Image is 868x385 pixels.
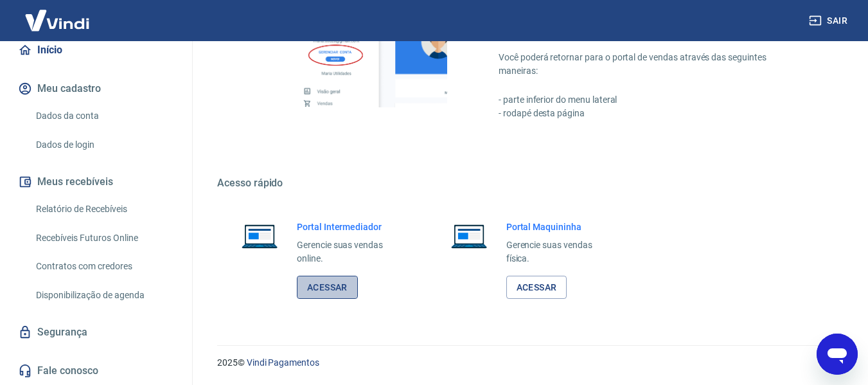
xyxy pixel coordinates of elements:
[506,220,613,233] h6: Portal Maquininha
[15,75,177,103] button: Meu cadastro
[297,276,358,300] a: Acessar
[15,357,177,385] a: Fale conosco
[817,334,858,375] iframe: Botão para abrir a janela de mensagens
[217,356,837,370] p: 2025 ©
[499,107,806,120] p: - rodapé desta página
[15,1,99,40] img: Vindi
[506,238,613,265] p: Gerencie suas vendas física.
[217,177,837,190] h5: Acesso rápido
[297,238,403,265] p: Gerencie suas vendas online.
[31,225,177,251] a: Recebíveis Futuros Online
[31,132,177,158] a: Dados de login
[506,276,567,300] a: Acessar
[15,168,177,196] button: Meus recebíveis
[806,9,853,33] button: Sair
[31,253,177,280] a: Contratos com credores
[15,318,177,346] a: Segurança
[247,357,319,368] a: Vindi Pagamentos
[297,220,403,233] h6: Portal Intermediador
[499,93,806,107] p: - parte inferior do menu lateral
[31,282,177,309] a: Disponibilização de agenda
[442,220,496,251] img: Imagem de um notebook aberto
[233,220,287,251] img: Imagem de um notebook aberto
[31,103,177,129] a: Dados da conta
[31,196,177,222] a: Relatório de Recebíveis
[15,36,177,64] a: Início
[499,51,806,78] p: Você poderá retornar para o portal de vendas através das seguintes maneiras:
